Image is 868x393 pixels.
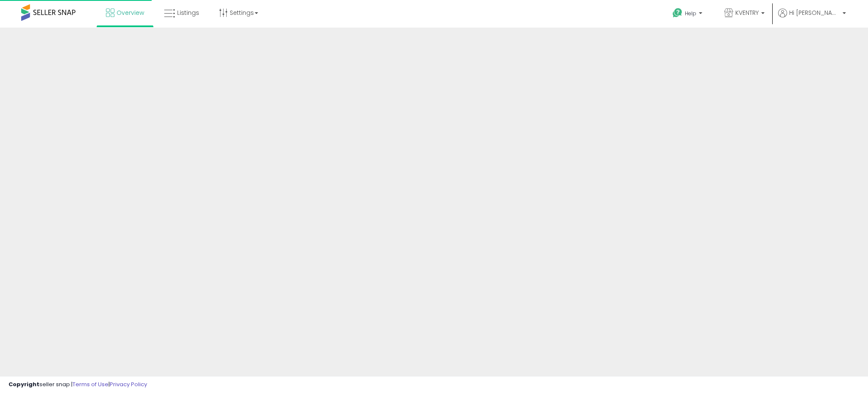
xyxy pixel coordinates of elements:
[672,8,683,18] i: Get Help
[735,8,759,17] span: KVENTRY
[117,8,144,17] span: Overview
[666,1,711,28] a: Help
[685,10,696,17] span: Help
[789,8,840,17] span: Hi [PERSON_NAME]
[778,8,846,28] a: Hi [PERSON_NAME]
[177,8,199,17] span: Listings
